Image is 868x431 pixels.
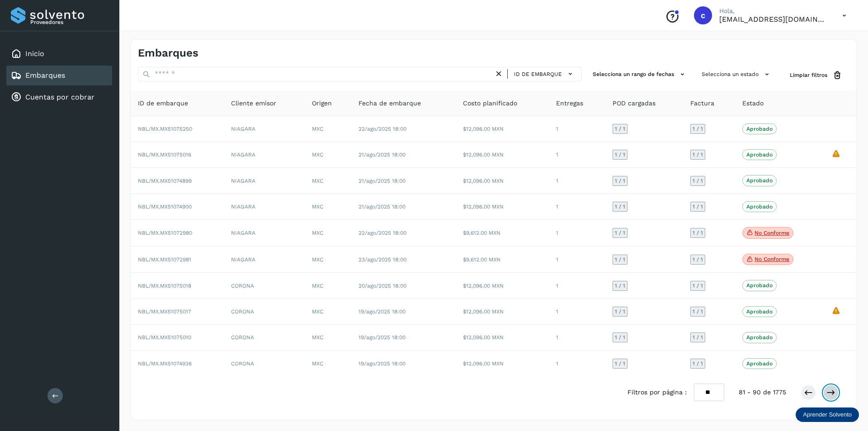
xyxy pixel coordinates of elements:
[456,273,549,298] td: $12,096.00 MXN
[138,283,191,289] span: NBL/MX.MX51075018
[30,19,108,25] p: Proveedores
[305,351,351,376] td: MXC
[746,126,773,132] p: Aprobado
[627,388,687,397] span: Filtros por página :
[138,47,198,60] h4: Embarques
[305,116,351,142] td: MXC
[305,194,351,220] td: MXC
[224,168,305,194] td: NIAGARA
[359,99,421,108] span: Fecha de embarque
[719,7,828,15] p: Hola,
[693,257,703,262] span: 1 / 1
[224,299,305,325] td: CORONA
[138,126,192,132] span: NBL/MX.MX51075250
[138,360,192,367] span: NBL/MX.MX51074936
[693,335,703,340] span: 1 / 1
[746,177,773,184] p: Aprobado
[138,256,191,263] span: NBL/MX.MX51072981
[746,360,773,367] p: Aprobado
[549,168,605,194] td: 1
[796,407,859,422] div: Aprender Solvento
[224,325,305,350] td: CORONA
[456,220,549,246] td: $9,612.00 MXN
[305,220,351,246] td: MXC
[359,283,406,289] span: 20/ago/2025 18:00
[746,308,773,315] p: Aprobado
[224,246,305,273] td: NIAGARA
[615,230,625,236] span: 1 / 1
[6,44,112,64] div: Inicio
[359,204,406,210] span: 21/ago/2025 18:00
[456,246,549,273] td: $9,612.00 MXN
[138,204,192,210] span: NBL/MX.MX51074900
[514,70,562,78] span: ID de embarque
[224,142,305,168] td: NIAGARA
[783,67,849,84] button: Limpiar filtros
[549,325,605,350] td: 1
[693,178,703,184] span: 1 / 1
[138,152,191,158] span: NBL/MX.MX51075016
[615,309,625,314] span: 1 / 1
[456,351,549,376] td: $12,096.00 MXN
[615,126,625,132] span: 1 / 1
[739,388,786,397] span: 81 - 90 de 1775
[693,361,703,366] span: 1 / 1
[138,230,192,236] span: NBL/MX.MX51072980
[746,152,773,158] p: Aprobado
[25,71,65,80] a: Embarques
[719,15,828,24] p: carlosvazqueztgc@gmail.com
[6,66,112,85] div: Embarques
[138,178,192,184] span: NBL/MX.MX51074899
[138,99,188,108] span: ID de embarque
[359,126,406,132] span: 22/ago/2025 18:00
[549,299,605,325] td: 1
[693,152,703,157] span: 1 / 1
[359,152,406,158] span: 21/ago/2025 18:00
[613,99,656,108] span: POD cargadas
[549,351,605,376] td: 1
[138,308,191,315] span: NBL/MX.MX51075017
[615,257,625,262] span: 1 / 1
[511,67,578,81] button: ID de embarque
[615,361,625,366] span: 1 / 1
[615,335,625,340] span: 1 / 1
[549,273,605,298] td: 1
[556,99,583,108] span: Entregas
[549,220,605,246] td: 1
[305,142,351,168] td: MXC
[138,334,191,341] span: NBL/MX.MX51075010
[305,273,351,298] td: MXC
[6,87,112,107] div: Cuentas por cobrar
[790,71,827,79] span: Limpiar filtros
[456,142,549,168] td: $12,096.00 MXN
[549,194,605,220] td: 1
[615,152,625,157] span: 1 / 1
[456,194,549,220] td: $12,096.00 MXN
[456,299,549,325] td: $12,096.00 MXN
[359,334,406,341] span: 19/ago/2025 18:00
[746,334,773,341] p: Aprobado
[698,67,775,82] button: Selecciona un estado
[755,230,789,236] p: No conforme
[359,360,406,367] span: 19/ago/2025 18:00
[456,116,549,142] td: $12,096.00 MXN
[746,204,773,210] p: Aprobado
[615,204,625,209] span: 1 / 1
[305,299,351,325] td: MXC
[693,204,703,209] span: 1 / 1
[693,309,703,314] span: 1 / 1
[224,220,305,246] td: NIAGARA
[615,283,625,289] span: 1 / 1
[549,142,605,168] td: 1
[359,178,406,184] span: 21/ago/2025 18:00
[305,325,351,350] td: MXC
[305,246,351,273] td: MXC
[305,168,351,194] td: MXC
[231,99,276,108] span: Cliente emisor
[359,308,406,315] span: 19/ago/2025 18:00
[359,230,406,236] span: 22/ago/2025 18:00
[25,49,44,58] a: Inicio
[755,256,789,262] p: No conforme
[359,256,406,263] span: 23/ago/2025 18:00
[803,411,852,418] p: Aprender Solvento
